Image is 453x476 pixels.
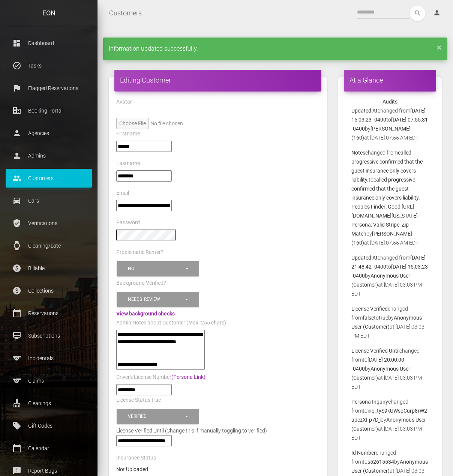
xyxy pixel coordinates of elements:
a: corporate_fare Booking Portal [6,101,92,120]
label: Password [116,219,140,227]
a: View background checks [116,311,175,317]
label: Avatar [116,98,132,106]
div: Verified [128,413,184,420]
a: × [437,45,442,50]
button: Needs_review [117,292,199,307]
p: Dashboard [11,38,86,49]
p: changed from to by at [DATE] 03:03 PM EDT [351,304,429,340]
div: Information updated successfully. [103,38,447,60]
a: sports Incidentals [6,349,92,368]
p: Admins [11,150,86,161]
a: sports Claims [6,371,92,390]
b: [PERSON_NAME] (160) [351,231,412,246]
p: Cleanings [11,398,86,409]
button: No [117,261,199,276]
button: search [410,6,425,21]
a: cleaning_services Cleanings [6,394,92,413]
b: Notes [351,150,365,156]
b: Id Number [351,450,376,456]
p: Booking Portal [11,105,86,116]
a: Customers [109,4,142,23]
button: Verified [117,409,199,424]
p: Incidentals [11,353,86,364]
p: Customers [11,173,86,184]
label: Background Verified? [116,279,166,287]
p: changed from to by at [DATE] 03:03 PM EDT [351,346,429,391]
a: card_membership Subscriptions [6,326,92,345]
a: drive_eta Cars [6,191,92,210]
b: Anonymous User (Customer) [351,273,410,288]
label: Lastname [116,160,140,167]
a: person [427,6,447,21]
label: Firstname [116,130,140,138]
i: person [433,9,441,17]
a: person Agencies [6,124,92,143]
p: Flagged Reservations [11,83,86,94]
b: Updated At [351,255,378,261]
a: dashboard Dashboard [6,34,92,53]
a: calendar_today Calendar [6,439,92,458]
p: Calendar [11,443,86,454]
p: Verifications [11,218,86,229]
h4: At a Glance [349,75,430,85]
a: verified_user Verifications [6,214,92,233]
a: flag Flagged Reservations [6,79,92,98]
p: Subscriptions [11,330,86,341]
a: person Admins [6,146,92,165]
a: local_offer Gift Codes [6,416,92,435]
p: Tasks [11,60,86,71]
b: true [379,315,388,321]
label: Driver's License Number [116,374,205,381]
p: Reservations [11,308,86,319]
p: Cleaning/Late [11,240,86,251]
b: inq_tyS9kUWspCurp8rW2apezXFp7Djj [351,408,427,423]
div: No [128,266,184,272]
a: paid Billable [6,259,92,278]
label: Problematic Renter? [116,249,163,256]
p: Cars [11,195,86,206]
b: Updated At [351,108,378,114]
b: License Verified [351,306,388,312]
p: changed from to by at [DATE] 03:03 PM EDT [351,253,429,298]
p: Collections [11,285,86,296]
p: Gift Codes [11,420,86,431]
div: Needs_review [128,296,184,303]
a: task_alt Tasks [6,56,92,75]
b: Anonymous User (Customer) [351,417,426,432]
p: Billable [11,263,86,274]
p: changed from to by at [DATE] 07:55 AM EDT [351,148,429,247]
a: calendar_today Reservations [6,304,92,323]
b: [PERSON_NAME] (160) [351,126,411,141]
a: watch Cleaning/Late [6,236,92,255]
b: Anonymous User (Customer) [351,366,410,381]
p: Agencies [11,128,86,139]
div: License Verified Until (Change this if manually toggling to verified) [111,426,325,435]
b: License Verified Until [351,348,399,354]
b: [DATE] 20:00:00 -0400 [351,357,404,372]
a: (Persona Link) [171,374,205,380]
p: changed from to by at [DATE] 03:03 PM EDT [351,397,429,442]
label: Admin Notes about Customer (Max. 255 chars) [116,319,226,327]
b: s52615534 [367,459,394,465]
a: people Customers [6,169,92,188]
b: called progressive confirmed that the guest insurance only covers liability. Peoples Finder: Good... [351,177,420,237]
a: paid Collections [6,281,92,300]
label: License Status true [116,396,161,404]
p: changed from to by at [DATE] 07:55 AM EDT [351,106,429,142]
strong: Audits [382,99,397,105]
strong: Not Uploaded [116,466,148,472]
b: false [363,315,374,321]
h4: Editing Customer [120,75,316,85]
label: Insurance Status [116,454,156,462]
b: Persona Inquiry [351,399,388,405]
p: Claims [11,375,86,386]
label: Email [116,189,129,197]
